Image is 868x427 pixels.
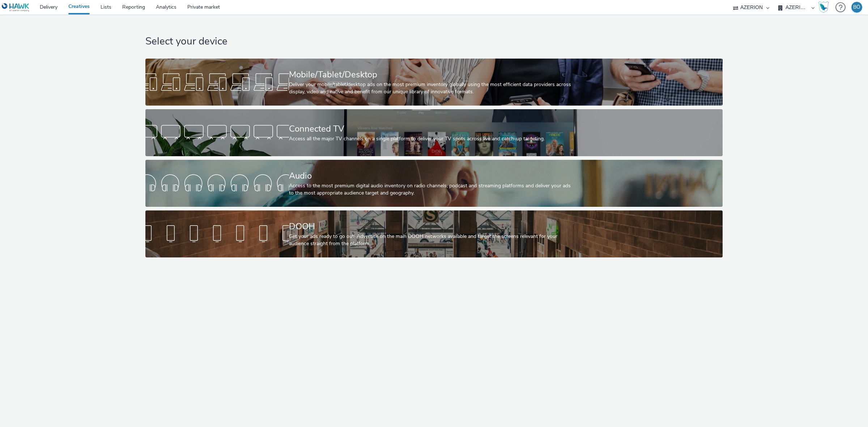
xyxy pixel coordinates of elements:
div: Connected TV [289,123,576,135]
div: Access to the most premium digital audio inventory on radio channels, podcast and streaming platf... [289,182,576,197]
a: Connected TVAccess all the major TV channels on a single platform to deliver your TV spots across... [145,109,722,156]
div: Access all the major TV channels on a single platform to deliver your TV spots across live and ca... [289,135,576,142]
a: Hawk Academy [818,1,832,13]
a: Mobile/Tablet/DesktopDeliver your mobile/tablet/desktop ads on the most premium inventory globall... [145,59,722,106]
a: DOOHGet your ads ready to go out! Advertise on the main DOOH networks available and target the sc... [145,210,722,257]
a: AudioAccess to the most premium digital audio inventory on radio channels, podcast and streaming ... [145,160,722,207]
div: Deliver your mobile/tablet/desktop ads on the most premium inventory globally using the most effi... [289,81,576,96]
img: Hawk Academy [818,1,829,13]
h1: Select your device [145,35,722,48]
div: DOOH [289,220,576,233]
div: Audio [289,170,576,182]
img: undefined Logo [2,3,30,12]
div: BÖ [853,2,860,13]
div: Get your ads ready to go out! Advertise on the main DOOH networks available and target the screen... [289,233,576,248]
div: Mobile/Tablet/Desktop [289,68,576,81]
